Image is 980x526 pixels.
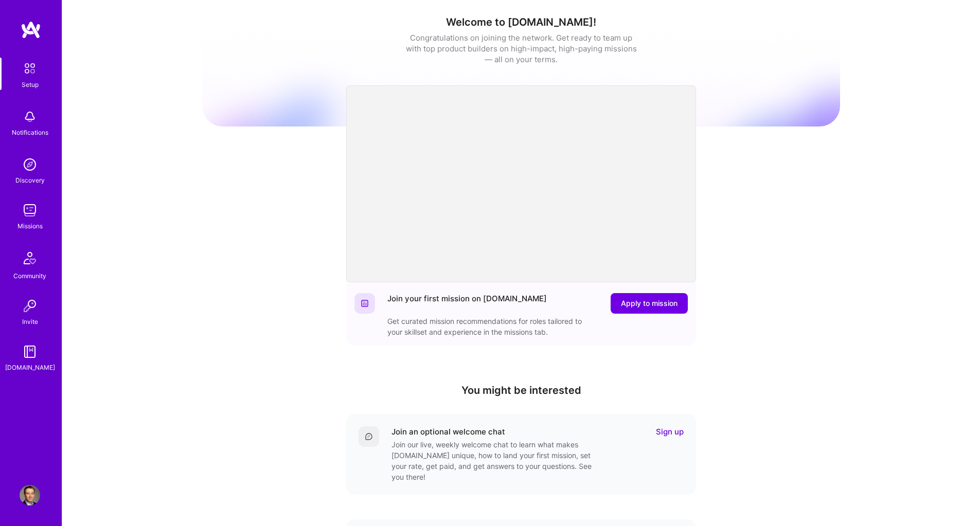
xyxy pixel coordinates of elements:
div: [DOMAIN_NAME] [5,362,55,373]
img: guide book [20,341,40,362]
div: Join an optional welcome chat [391,426,505,437]
img: teamwork [20,200,40,221]
img: logo [21,21,41,39]
img: setup [19,58,41,79]
img: User Avatar [20,485,40,505]
div: Missions [17,221,43,231]
img: discovery [20,154,40,175]
div: Get curated mission recommendations for roles tailored to your skillset and experience in the mis... [387,316,593,337]
div: Community [13,270,46,281]
div: Invite [22,316,38,327]
img: Invite [20,296,40,316]
div: Setup [22,79,39,90]
div: Discovery [15,175,45,186]
div: Join your first mission on [DOMAIN_NAME] [387,293,547,314]
img: Comment [365,432,373,441]
iframe: video [346,85,696,282]
div: Notifications [12,127,48,138]
a: Sign up [656,426,684,437]
h1: Welcome to [DOMAIN_NAME]! [202,16,840,28]
h4: You might be interested [346,384,696,396]
span: Apply to mission [621,298,678,309]
img: Community [17,246,42,270]
div: Congratulations on joining the network. Get ready to team up with top product builders on high-im... [405,32,637,65]
img: Website [361,299,369,307]
img: bell [20,106,40,127]
div: Join our live, weekly welcome chat to learn what makes [DOMAIN_NAME] unique, how to land your fir... [391,439,597,482]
